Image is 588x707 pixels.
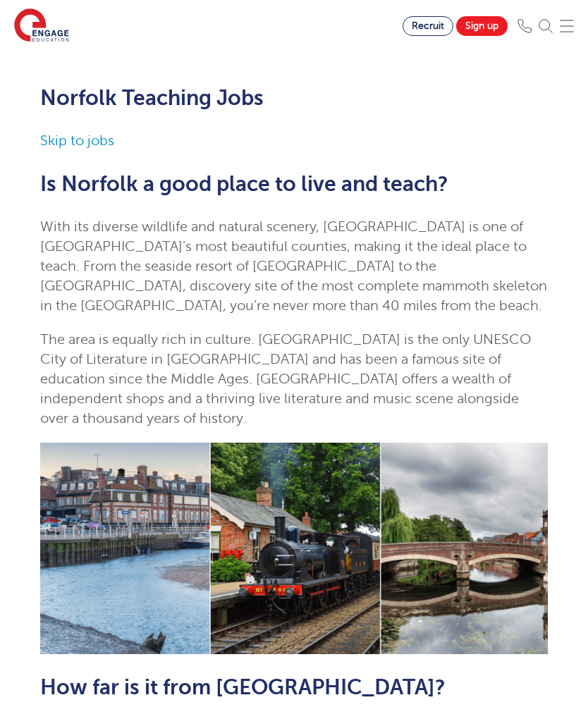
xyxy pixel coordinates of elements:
[539,19,553,33] img: Search
[14,8,69,44] img: Engage Education
[40,331,531,426] span: The area is equally rich in culture. [GEOGRAPHIC_DATA] is the only UNESCO City of Literature in [...
[40,172,448,196] span: Is Norfolk a good place to live and teach?
[412,20,444,31] span: Recruit
[40,133,114,149] a: Skip to jobs
[40,675,446,699] span: How far is it from [GEOGRAPHIC_DATA]?
[403,16,453,36] a: Recruit
[560,19,574,33] img: Mobile Menu
[40,86,548,110] h1: Norfolk Teaching Jobs
[456,16,508,36] a: Sign up
[517,19,532,33] img: Phone
[40,219,547,314] span: With its diverse wildlife and natural scenery, [GEOGRAPHIC_DATA] is one of [GEOGRAPHIC_DATA]’s mo...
